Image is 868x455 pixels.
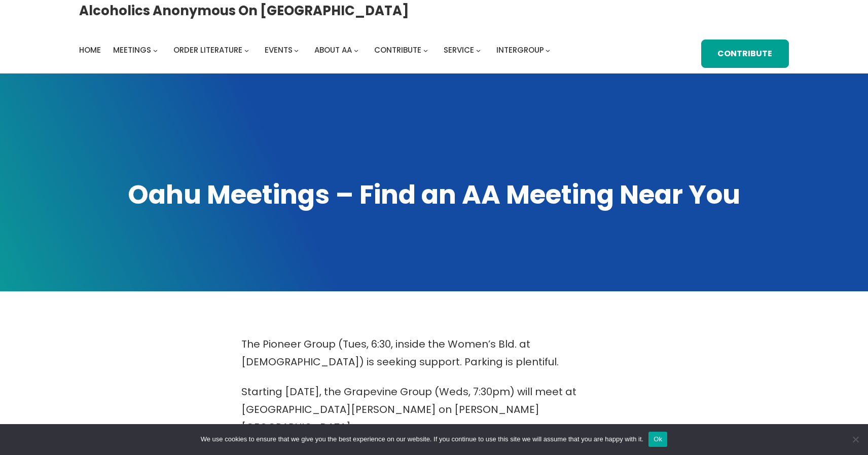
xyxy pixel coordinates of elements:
[314,43,352,57] a: About AA
[241,335,627,371] p: The Pioneer Group (Tues, 6:30, inside the Women’s Bld. at [DEMOGRAPHIC_DATA]) is seeking support....
[444,43,474,57] a: Service
[79,177,789,213] h1: Oahu Meetings – Find an AA Meeting Near You
[354,48,358,53] button: About AA submenu
[79,45,101,55] span: Home
[201,434,643,444] span: We use cookies to ensure that we give you the best experience on our website. If you continue to ...
[294,48,299,53] button: Events submenu
[153,48,158,53] button: Meetings submenu
[241,383,627,436] p: Starting [DATE], the Grapevine Group (Weds, 7:30pm) will meet at [GEOGRAPHIC_DATA][PERSON_NAME] o...
[496,43,544,57] a: Intergroup
[496,45,544,55] span: Intergroup
[546,48,550,53] button: Intergroup submenu
[648,432,667,447] button: Ok
[444,45,474,55] span: Service
[701,40,789,68] a: Contribute
[79,43,101,57] a: Home
[265,45,293,55] span: Events
[79,43,554,57] nav: Intergroup
[244,48,249,53] button: Order Literature submenu
[374,45,421,55] span: Contribute
[173,45,242,55] span: Order Literature
[850,434,860,444] span: No
[113,45,151,55] span: Meetings
[423,48,428,53] button: Contribute submenu
[476,48,481,53] button: Service submenu
[314,45,352,55] span: About AA
[374,43,421,57] a: Contribute
[265,43,293,57] a: Events
[113,43,151,57] a: Meetings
